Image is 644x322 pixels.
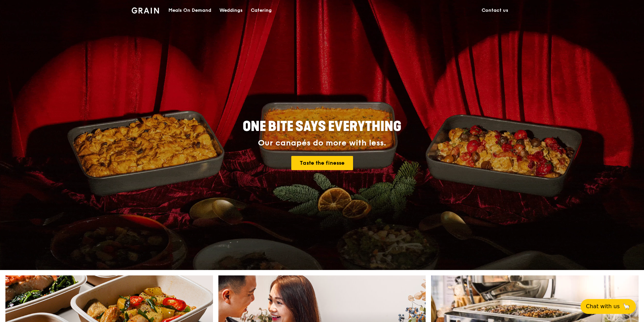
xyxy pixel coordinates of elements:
span: ONE BITE SAYS EVERYTHING [243,118,401,135]
a: Taste the finesse [291,156,353,170]
span: 🦙 [622,302,630,311]
div: Meals On Demand [168,0,211,21]
a: Contact us [478,0,512,21]
div: Weddings [219,0,243,21]
img: Grain [132,7,159,14]
div: Catering [251,0,272,21]
a: Catering [247,0,276,21]
span: Chat with us [586,302,620,311]
a: Weddings [215,0,247,21]
button: Chat with us🦙 [581,299,636,314]
div: Our canapés do more with less. [200,138,444,148]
